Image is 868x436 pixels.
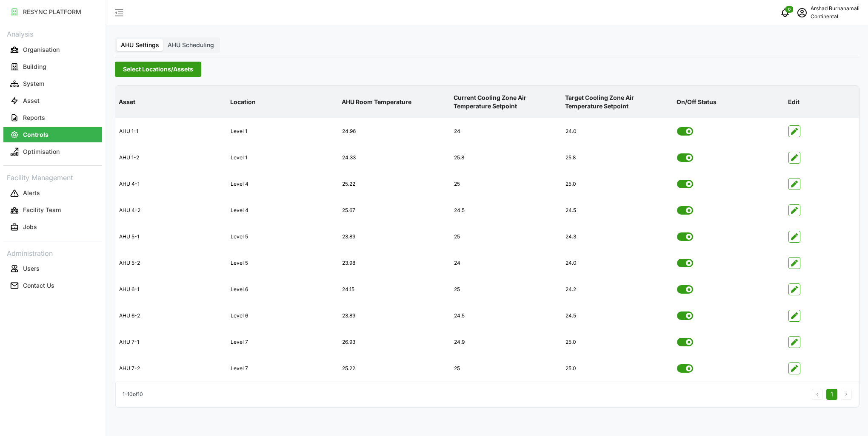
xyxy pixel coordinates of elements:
[675,91,783,113] p: On/Off Status
[227,253,338,274] div: Level 5
[451,200,561,221] div: 24.5
[339,332,449,353] div: 26.93
[23,62,46,71] p: Building
[3,59,102,74] button: Building
[3,3,102,20] a: RESYNC PLATFORM
[121,41,159,48] span: AHU Settings
[228,91,337,113] p: Location
[777,4,794,21] button: notifications
[23,264,40,273] p: Users
[339,253,449,274] div: 23.98
[116,226,226,247] div: AHU 5-1
[562,306,673,326] div: 24.5
[123,391,143,399] p: 1 - 10 of 10
[23,189,40,197] p: Alerts
[3,202,102,219] a: Facility Team
[3,219,102,236] a: Jobs
[452,87,560,118] p: Current Cooling Zone Air Temperature Setpoint
[3,58,102,75] a: Building
[562,279,673,300] div: 24.2
[811,5,859,13] p: Arshad Burhanamali
[3,260,102,277] a: Users
[562,332,673,353] div: 25.0
[563,87,671,118] p: Target Cooling Zone Air Temperature Setpoint
[794,4,811,21] button: schedule
[451,279,561,300] div: 25
[451,226,561,247] div: 25
[3,246,102,259] p: Administration
[339,121,449,142] div: 24.96
[340,91,448,113] p: AHU Room Temperature
[339,358,449,379] div: 25.22
[116,121,226,142] div: AHU 1-1
[3,76,102,91] button: System
[3,4,102,20] button: RESYNC PLATFORM
[786,91,857,113] p: Edit
[3,203,102,218] button: Facility Team
[168,41,214,48] span: AHU Scheduling
[3,41,102,58] a: Organisation
[788,6,791,12] span: 0
[562,147,673,168] div: 25.8
[562,121,673,142] div: 24.0
[23,223,37,231] p: Jobs
[227,226,338,247] div: Level 5
[451,332,561,353] div: 24.9
[3,93,102,108] button: Asset
[339,226,449,247] div: 23.89
[3,277,102,294] a: Contact Us
[3,261,102,276] button: Users
[3,171,102,183] p: Facility Management
[115,62,201,77] button: Select Locations/Assets
[23,8,81,16] p: RESYNC PLATFORM
[3,185,102,202] a: Alerts
[227,279,338,300] div: Level 6
[23,130,49,139] p: Controls
[116,306,226,326] div: AHU 6-2
[3,27,102,40] p: Analysis
[3,126,102,143] a: Controls
[3,144,102,159] button: Optimisation
[826,389,837,400] button: 1
[23,147,60,156] p: Optimisation
[3,127,102,142] button: Controls
[116,147,226,168] div: AHU 1-2
[451,174,561,195] div: 25
[451,253,561,274] div: 24
[339,279,449,300] div: 24.15
[3,75,102,92] a: System
[562,253,673,274] div: 24.0
[227,332,338,353] div: Level 7
[117,91,225,113] p: Asset
[227,121,338,142] div: Level 1
[562,226,673,247] div: 24.3
[227,174,338,195] div: Level 4
[451,358,561,379] div: 25
[123,62,193,76] span: Select Locations/Assets
[23,281,54,290] p: Contact Us
[23,113,45,122] p: Reports
[562,358,673,379] div: 25.0
[339,306,449,326] div: 23.89
[339,147,449,168] div: 24.33
[23,79,44,88] p: System
[116,332,226,353] div: AHU 7-1
[116,174,226,195] div: AHU 4-1
[3,186,102,201] button: Alerts
[227,147,338,168] div: Level 1
[339,200,449,221] div: 25.67
[3,109,102,126] a: Reports
[23,96,40,105] p: Asset
[116,200,226,221] div: AHU 4-2
[227,358,338,379] div: Level 7
[3,220,102,235] button: Jobs
[562,200,673,221] div: 24.5
[3,92,102,109] a: Asset
[3,42,102,57] button: Organisation
[451,147,561,168] div: 25.8
[116,358,226,379] div: AHU 7-2
[3,278,102,293] button: Contact Us
[227,200,338,221] div: Level 4
[23,45,60,54] p: Organisation
[3,110,102,125] button: Reports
